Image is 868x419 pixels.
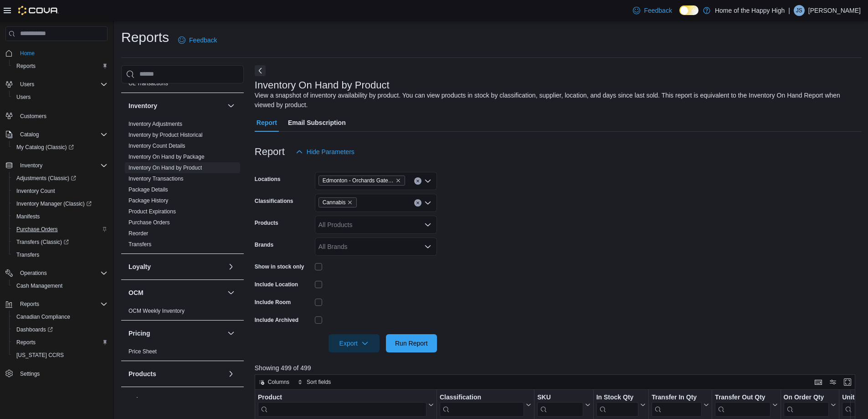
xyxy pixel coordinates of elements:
[596,393,646,417] button: In Stock Qty
[13,311,74,322] a: Canadian Compliance
[16,62,36,70] span: Reports
[16,187,55,195] span: Inventory Count
[16,299,43,310] button: Reports
[9,248,111,261] button: Transfers
[175,31,221,49] a: Feedback
[16,79,108,90] span: Users
[318,176,405,186] span: Edmonton - Orchards Gate - Fire & Flower
[440,393,531,417] button: Classification
[9,172,111,185] a: Adjustments (Classic)
[16,268,51,279] button: Operations
[9,223,111,236] button: Purchase Orders
[226,328,236,339] button: Pricing
[258,393,426,417] div: Product
[128,80,168,87] a: GL Transactions
[537,393,583,402] div: SKU
[128,288,144,297] h3: OCM
[128,241,151,248] span: Transfers
[128,230,148,237] a: Reorder
[121,346,244,361] div: Pricing
[20,113,46,120] span: Customers
[128,101,157,110] h3: Inventory
[414,199,421,207] button: Clear input
[9,349,111,362] button: [US_STATE] CCRS
[537,393,590,417] button: SKU
[128,369,156,378] h3: Products
[827,377,838,388] button: Display options
[255,176,281,183] label: Locations
[323,198,346,207] span: Cannabis
[13,61,108,72] span: Reports
[652,393,709,417] button: Transfer In Qty
[18,6,59,15] img: Cova
[128,329,150,338] h3: Pricing
[128,165,202,171] a: Inventory On Hand by Product
[294,377,334,388] button: Sort fields
[255,281,298,288] label: Include Location
[128,186,168,193] span: Package Details
[128,175,184,182] span: Inventory Transactions
[128,348,157,355] a: Price Sheet
[16,48,38,59] a: Home
[9,91,111,103] button: Users
[16,111,50,122] a: Customers
[13,311,108,322] span: Canadian Compliance
[9,60,111,72] button: Reports
[128,154,205,160] a: Inventory On Hand by Package
[9,210,111,223] button: Manifests
[13,249,43,260] a: Transfers
[128,262,151,271] h3: Loyalty
[20,269,47,277] span: Operations
[796,5,802,16] span: JS
[226,368,236,379] button: Products
[16,93,31,101] span: Users
[128,369,224,378] button: Products
[788,5,790,16] p: |
[2,267,111,279] button: Operations
[128,219,170,226] a: Purchase Orders
[715,393,770,402] div: Transfer Out Qty
[9,323,111,336] a: Dashboards
[16,299,108,310] span: Reports
[16,129,42,140] button: Catalog
[16,129,108,140] span: Catalog
[128,208,176,215] span: Product Expirations
[395,178,401,183] button: Remove Edmonton - Orchards Gate - Fire & Flower from selection in this group
[128,164,202,171] span: Inventory On Hand by Product
[16,326,53,333] span: Dashboards
[16,268,108,279] span: Operations
[13,337,108,348] span: Reports
[128,329,224,338] button: Pricing
[537,393,583,417] div: SKU URL
[9,141,111,154] a: My Catalog (Classic)
[255,219,278,227] label: Products
[128,101,224,110] button: Inventory
[813,377,824,388] button: Keyboard shortcuts
[20,370,40,378] span: Settings
[424,243,431,250] button: Open list of options
[255,377,293,388] button: Columns
[424,177,431,185] button: Open list of options
[307,147,354,156] span: Hide Parameters
[13,280,108,291] span: Cash Management
[2,78,111,91] button: Users
[255,263,304,270] label: Show in stock only
[783,393,829,402] div: On Order Qty
[16,352,64,359] span: [US_STATE] CCRS
[257,114,277,132] span: Report
[395,339,428,348] span: Run Report
[255,91,857,110] div: View a snapshot of inventory availability by product. You can view products in stock by classific...
[128,197,168,204] span: Package History
[128,288,224,297] button: OCM
[226,394,236,405] button: Sales
[13,224,108,235] span: Purchase Orders
[715,5,785,16] p: Home of the Happy High
[16,175,76,182] span: Adjustments (Classic)
[9,336,111,349] button: Reports
[255,241,273,248] label: Brands
[13,249,108,260] span: Transfers
[13,186,59,197] a: Inventory Count
[128,241,151,248] a: Transfers
[13,324,108,335] span: Dashboards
